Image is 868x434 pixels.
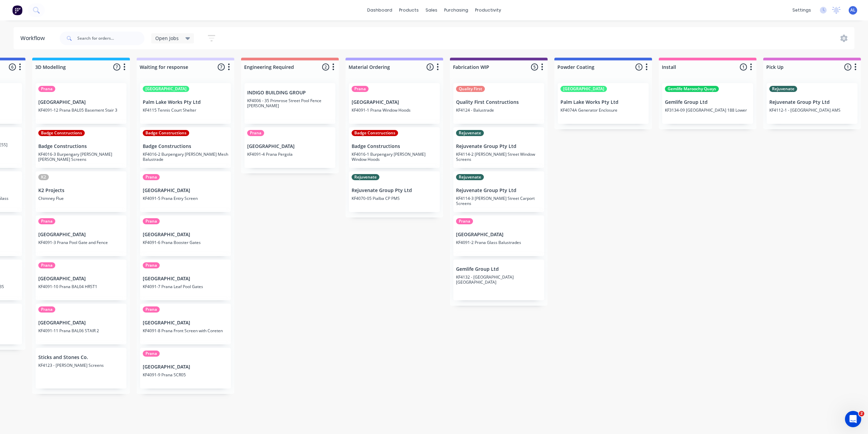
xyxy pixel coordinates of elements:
p: Badge Constructions [352,144,437,149]
div: Prana[GEOGRAPHIC_DATA]KF4091-11 Prana BAL06 STAIR 2 [36,304,126,344]
p: INDIGO BUILDING GROUP [247,90,333,96]
p: KF4124 - Balustrade [456,108,541,113]
div: Badge Constructions [143,130,189,136]
div: RejuvenateRejuvenate Group Pty LtdKF4114-2 [PERSON_NAME] Street Window Screens [453,127,544,168]
div: Badge Constructions [38,130,85,136]
p: K2 Projects [38,188,124,193]
p: [GEOGRAPHIC_DATA] [38,99,124,105]
div: Gemlife Maroochy Quays [665,86,719,92]
p: Badge Constructions [38,144,124,149]
div: settings [789,5,814,15]
div: Prana [38,86,55,92]
p: Rejuvenate Group Pty Ltd [769,99,855,105]
div: Rejuvenate [456,130,484,136]
p: KF4115 Tennis Court Shelter [143,108,228,113]
a: dashboard [364,5,396,15]
p: [GEOGRAPHIC_DATA] [143,320,228,326]
div: RejuvenateRejuvenate Group Pty LtdKF4112-1 - [GEOGRAPHIC_DATA] AMS [767,83,857,124]
p: KF4091-4 Prana Pergola [247,152,333,157]
div: [GEOGRAPHIC_DATA]Palm Lake Works Pty LtdKF4074A Generator Enclosure [558,83,649,124]
div: Prana [38,306,55,313]
p: [GEOGRAPHIC_DATA] [143,188,228,193]
div: Prana[GEOGRAPHIC_DATA]KF4091-6 Prana Booster Gates [140,215,231,256]
div: Prana[GEOGRAPHIC_DATA]KF4091-2 Prana Glass Balustrades [453,215,544,256]
p: KF4114-2 [PERSON_NAME] Street Window Screens [456,152,541,162]
div: [GEOGRAPHIC_DATA] [143,86,189,92]
p: Rejuvenate Group Pty Ltd [352,188,437,193]
div: Rejuvenate [456,174,484,180]
p: KF4016-1 Burpengary [PERSON_NAME] Window Hoods [352,152,437,162]
div: [GEOGRAPHIC_DATA]Palm Lake Works Pty LtdKF4115 Tennis Court Shelter [140,83,231,124]
div: Workflow [20,34,48,42]
p: [GEOGRAPHIC_DATA] [143,232,228,238]
div: Prana [143,351,160,357]
p: KF4112-1 - [GEOGRAPHIC_DATA] AMS [769,108,855,113]
p: Palm Lake Works Pty Ltd [560,99,646,105]
p: KF4091-6 Prana Booster Gates [143,240,228,245]
div: Prana [143,262,160,268]
div: Gemlife Maroochy QuaysGemlife Group LtdKF3134-09 [GEOGRAPHIC_DATA] 188 Lower [662,83,753,124]
p: [GEOGRAPHIC_DATA] [143,364,228,370]
div: sales [422,5,441,15]
div: Badge ConstructionsBadge ConstructionsKF4016-1 Burpengary [PERSON_NAME] Window Hoods [349,127,440,168]
div: Prana[GEOGRAPHIC_DATA]KF4091-7 Prana Leaf Pool Gates [140,260,231,300]
div: Prana[GEOGRAPHIC_DATA]KF4091-12 Prana BAL05 Basement Stair 3 [36,83,126,124]
p: [GEOGRAPHIC_DATA] [38,276,124,282]
p: Rejuvenate Group Pty Ltd [456,188,541,193]
div: Badge ConstructionsBadge ConstructionsKF4016-2 Burpengary [PERSON_NAME] Mesh Balustrade [140,127,231,168]
div: Prana [247,130,264,136]
div: INDIGO BUILDING GROUPKF4006 - 35 Primrose Street Pool Fence [PERSON_NAME] [244,83,335,124]
p: KF4091-12 Prana BAL05 Basement Stair 3 [38,108,124,113]
div: RejuvenateRejuvenate Group Pty LtdKF4114-3 [PERSON_NAME] Street Carport Screens [453,171,544,212]
div: Prana [456,218,473,224]
div: Gemlife Group LtdKF4132 - [GEOGRAPHIC_DATA] [GEOGRAPHIC_DATA] [453,260,544,300]
span: AL [850,7,855,13]
div: Prana[GEOGRAPHIC_DATA]KF4091-9 Prana SCR05 [140,348,231,389]
div: K2K2 ProjectsChimney Flue [36,171,126,212]
div: Prana[GEOGRAPHIC_DATA]KF4091-4 Prana Pergola [244,127,335,168]
p: KF4091-5 Prana Entry Screen [143,196,228,201]
div: productivity [472,5,505,15]
span: Open Jobs [155,35,179,42]
div: Prana[GEOGRAPHIC_DATA]KF4091-5 Prana Entry Screen [140,171,231,212]
p: KF3134-09 [GEOGRAPHIC_DATA] 188 Lower [665,108,750,113]
p: KF4114-3 [PERSON_NAME] Street Carport Screens [456,196,541,206]
p: Badge Constructions [143,144,228,149]
div: RejuvenateRejuvenate Group Pty LtdKF4070-05 Pialba CP PMS [349,171,440,212]
div: Prana [143,218,160,224]
p: Sticks and Stones Co. [38,355,124,360]
div: Quality First [456,86,485,92]
p: KF4091-2 Prana Glass Balustrades [456,240,541,245]
p: [GEOGRAPHIC_DATA] [38,232,124,238]
p: KF4091-11 Prana BAL06 STAIR 2 [38,328,124,333]
div: Prana[GEOGRAPHIC_DATA]KF4091-3 Prana Pool Gate and Fence [36,215,126,256]
div: Prana [352,86,369,92]
div: Sticks and Stones Co.KF4123 - [PERSON_NAME] Screens [36,348,126,389]
p: [GEOGRAPHIC_DATA] [456,232,541,238]
div: Prana[GEOGRAPHIC_DATA]KF4091-8 Prana Front Screen with Coreten [140,304,231,344]
span: 2 [859,411,864,416]
p: KF4091-9 Prana SCR05 [143,372,228,377]
div: Prana [143,306,160,313]
p: KF4016-2 Burpengary [PERSON_NAME] Mesh Balustrade [143,152,228,162]
div: Prana [38,218,55,224]
p: KF4074A Generator Enclosure [560,108,646,113]
div: Quality FirstQuality First ConstructionsKF4124 - Balustrade [453,83,544,124]
p: KF4132 - [GEOGRAPHIC_DATA] [GEOGRAPHIC_DATA] [456,275,541,285]
div: Prana [38,262,55,268]
div: Badge ConstructionsBadge ConstructionsKF4016-3 Burpengary [PERSON_NAME] [PERSON_NAME] Screens [36,127,126,168]
div: Rejuvenate [352,174,379,180]
p: KF4123 - [PERSON_NAME] Screens [38,363,124,368]
p: [GEOGRAPHIC_DATA] [38,320,124,326]
div: K2 [38,174,49,180]
div: Badge Constructions [352,130,398,136]
p: KF4016-3 Burpengary [PERSON_NAME] [PERSON_NAME] Screens [38,152,124,162]
p: Gemlife Group Ltd [456,266,541,272]
p: [GEOGRAPHIC_DATA] [247,144,333,149]
p: [GEOGRAPHIC_DATA] [352,99,437,105]
div: [GEOGRAPHIC_DATA] [560,86,607,92]
div: Prana[GEOGRAPHIC_DATA]KF4091-1 Prana Window Hoods [349,83,440,124]
p: Gemlife Group Ltd [665,99,750,105]
div: purchasing [441,5,472,15]
img: Factory [12,5,22,15]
